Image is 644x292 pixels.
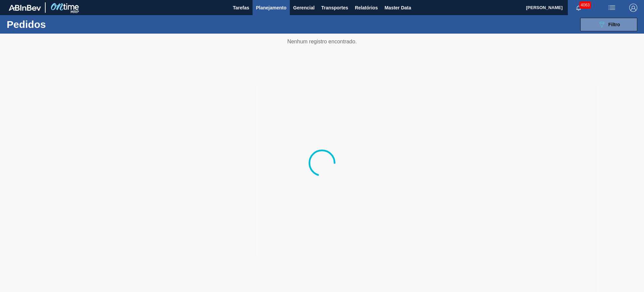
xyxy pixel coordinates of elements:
[293,4,315,12] span: Gerencial
[608,22,620,27] span: Filtro
[355,4,378,12] span: Relatórios
[568,3,589,12] button: Notificações
[384,4,411,12] span: Master Data
[7,20,107,28] h1: Pedidos
[608,4,616,12] img: userActions
[580,18,637,31] button: Filtro
[579,1,591,9] span: 4063
[321,4,348,12] span: Transportes
[256,4,286,12] span: Planejamento
[233,4,249,12] span: Tarefas
[629,4,637,12] img: Logout
[9,5,41,11] img: TNhmsLtSVTkK8tSr43FrP2fwEKptu5GPRR3wAAAABJRU5ErkJggg==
